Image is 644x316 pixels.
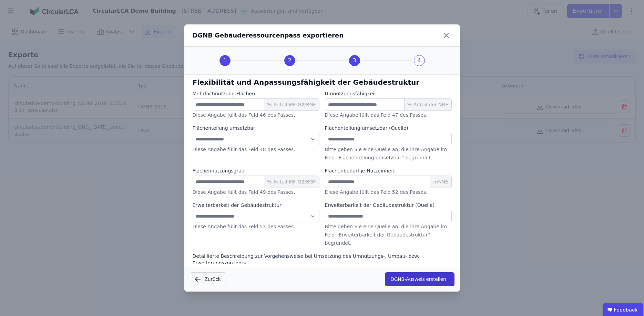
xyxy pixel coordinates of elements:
[430,176,451,188] span: m²/NE
[193,77,452,87] h6: Flexibilität und Anpassungsfähigkeit der Gebäudestruktur
[284,55,295,66] div: 2
[193,202,319,209] label: Erweiterbarkeit der Gebäudestruktur
[193,90,255,97] label: Mehrfachnutzung Flächen
[193,253,452,266] label: Detaillierte Beschreibung zur Vorgehensweise bei Umsetzung des Umnutzungs-, Umbau- bzw. Erweiteru...
[219,55,231,66] div: 1
[414,55,425,66] div: 4
[193,224,295,229] label: Diese Angabe füllt das Feld 53 des Passes.
[190,272,227,286] button: Zurück
[325,224,447,246] label: Bitte geben Sie eine Quelle an, die ihre Angabe im Feld “Erweiterbarkeit der Gebäudestruktur” beg...
[193,167,245,174] label: Flächennutzungsgrad
[325,90,376,97] label: Umnutzungsfähigkeit
[404,99,451,110] span: %-Anteil der NRF
[325,112,428,118] label: Diese Angabe füllt das Feld 47 des Passes.
[325,167,395,174] label: Flächenbedarf je Nutzeinheit
[193,31,344,40] div: DGNB Gebäuderessourcenpass exportieren
[325,202,435,209] label: Erweiterbarkeit der Gebäudestruktur (Quelle)
[193,112,295,118] label: Diese Angabe füllt das Feld 46 des Passes.
[193,125,319,131] label: Flächenteilung umsetzbar
[264,176,319,188] span: %-Anteil MF-G2/BGF
[264,99,319,110] span: %-Anteil MF-G2/BGF
[325,125,408,131] label: Flächenteilung umsetzbar (Quelle)
[349,55,360,66] div: 3
[193,147,295,152] label: Diese Angabe füllt das Feld 48 des Passes.
[325,147,447,160] label: Bitte geben Sie eine Quelle an, die ihre Angabe im Feld “Flächenteilung umsetzbar” begründet.
[193,189,295,195] label: Diese Angabe füllt das Feld 49 des Passes.
[325,189,428,195] label: Diese Angabe füllt das Feld 52 des Passes.
[385,272,454,286] button: DGNB-Ausweis erstellen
